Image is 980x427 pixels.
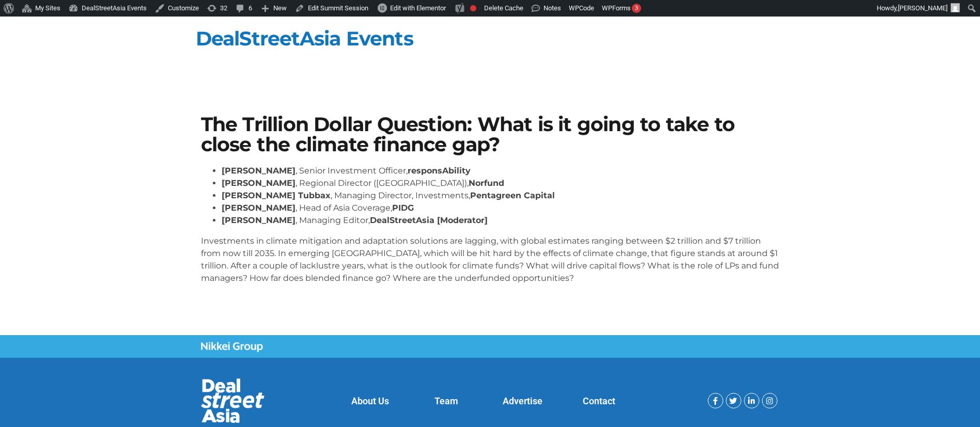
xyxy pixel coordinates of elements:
[222,177,780,189] li: , Regional Director ([GEOGRAPHIC_DATA]),
[408,166,471,176] strong: responsAbility
[470,5,476,11] div: Focus keyphrase not set
[583,396,615,406] a: Contact
[222,214,780,227] li: , Managing Editor,
[351,396,389,406] a: About Us
[201,342,263,352] img: Nikkei Group
[503,396,542,406] a: Advertise
[470,191,555,200] strong: Pentagreen Capital
[222,178,295,188] strong: [PERSON_NAME]
[222,215,295,225] strong: [PERSON_NAME]
[196,26,413,51] a: DealStreetAsia Events
[222,203,295,213] strong: [PERSON_NAME]
[898,4,947,12] span: [PERSON_NAME]
[370,215,488,225] strong: DealStreetAsia [Moderator]
[222,202,780,214] li: , Head of Asia Coverage,
[469,178,504,188] strong: Norfund
[434,396,458,406] a: Team
[222,191,331,200] strong: [PERSON_NAME] Tubbax
[201,235,780,284] p: Investments in climate mitigation and adaptation solutions are lagging, with global estimates ran...
[222,189,780,202] li: , Managing Director, Investments,
[632,4,641,13] div: 3
[392,203,414,213] strong: PIDG
[390,4,446,12] span: Edit with Elementor
[222,165,780,177] li: , Senior Investment Officer,
[201,115,780,154] h1: The Trillion Dollar Question: What is it going to take to close the climate finance gap?
[222,166,295,176] strong: [PERSON_NAME]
